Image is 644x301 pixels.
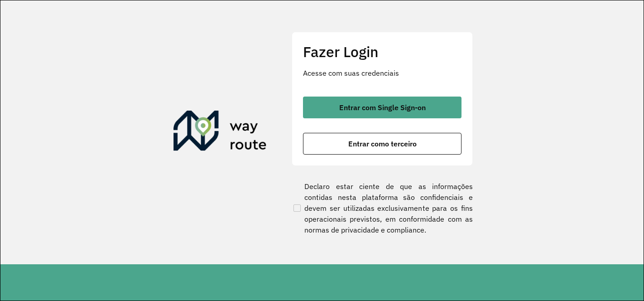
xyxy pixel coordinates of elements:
[303,133,461,155] button: button
[303,68,461,78] p: Acesse com suas credenciais
[303,43,461,60] h2: Fazer Login
[339,104,426,111] span: Entrar com Single Sign-on
[348,140,417,147] span: Entrar como terceiro
[173,111,267,154] img: Roteirizador AmbevTech
[303,97,461,118] button: button
[292,181,473,235] label: Declaro estar ciente de que as informações contidas nesta plataforma são confidenciais e devem se...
